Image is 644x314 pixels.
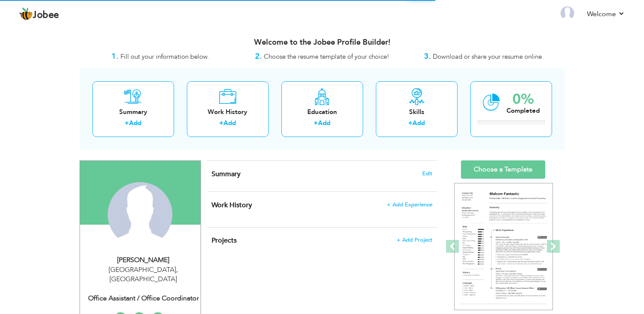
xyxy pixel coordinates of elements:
[255,51,262,62] strong: 2.
[422,171,432,177] span: Edit
[408,119,412,128] label: +
[223,119,236,127] a: Add
[461,160,545,179] a: Choose a Template
[86,294,200,303] div: Office Assistant / Office Coordinator
[561,6,574,20] img: Profile Img
[120,52,209,61] span: Fill out your information below.
[264,52,389,61] span: Choose the resume template of your choice!
[176,265,178,274] span: ,
[212,236,237,245] span: Projects
[383,108,451,117] div: Skills
[194,108,262,117] div: Work History
[80,38,565,47] h3: Welcome to the Jobee Profile Builder!
[314,119,318,128] label: +
[212,169,240,179] span: Summary
[86,265,200,285] div: [GEOGRAPHIC_DATA] [GEOGRAPHIC_DATA]
[424,51,431,62] strong: 3.
[288,108,356,117] div: Education
[108,182,172,247] img: Fariha Khan
[99,108,167,117] div: Summary
[212,170,432,178] h4: Adding a summary is a quick and easy way to highlight your experience and interests.
[86,255,200,265] div: [PERSON_NAME]
[397,237,432,243] span: + Add Project
[318,119,330,127] a: Add
[19,7,33,21] img: jobee.io
[212,200,252,210] span: Work History
[33,11,59,20] span: Jobee
[112,51,118,62] strong: 1.
[212,201,432,209] h4: This helps to show the companies you have worked for.
[507,92,540,106] div: 0%
[219,119,223,128] label: +
[587,9,625,19] a: Welcome
[125,119,129,128] label: +
[212,236,432,245] h4: This helps to highlight the project, tools and skills you have worked on.
[387,202,432,208] span: + Add Experience
[507,106,540,115] div: Completed
[19,7,59,21] a: Jobee
[412,119,425,127] a: Add
[129,119,141,127] a: Add
[433,52,544,61] span: Download or share your resume online.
